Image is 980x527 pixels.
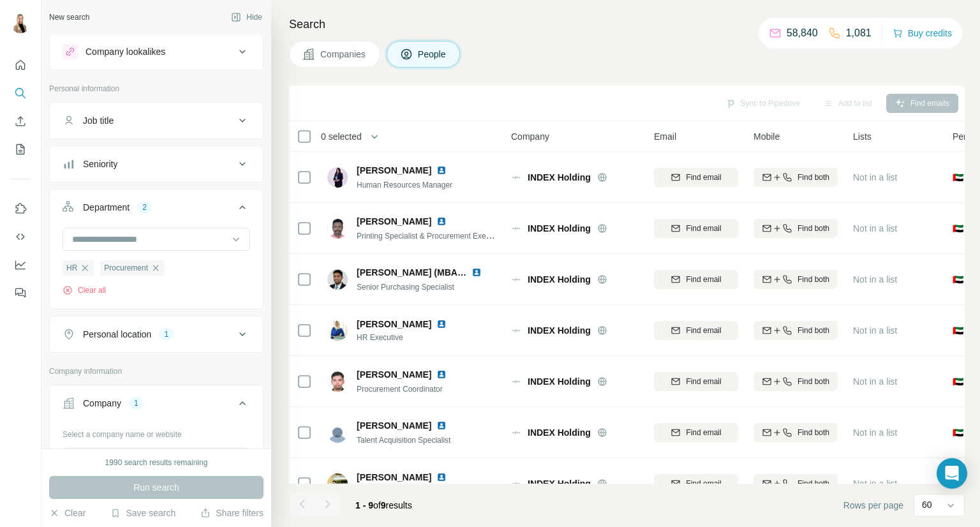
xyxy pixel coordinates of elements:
[798,376,829,387] span: Find both
[511,172,521,182] img: Logo of INDEX Holding
[10,253,31,276] button: Dashboard
[528,477,591,490] span: INDEX Holding
[63,285,106,296] button: Clear all
[654,423,738,442] button: Find email
[798,172,829,183] span: Find both
[654,168,738,187] button: Find email
[528,375,591,388] span: INDEX Holding
[50,36,263,67] button: Company lookalikes
[63,424,250,440] div: Select a company name or website
[511,130,549,143] span: Company
[10,225,31,248] button: Use Surfe API
[357,164,431,177] span: [PERSON_NAME]
[222,8,271,27] button: Hide
[83,114,114,127] div: Job title
[357,230,506,241] span: Printing Specialist & Procurement Executive
[754,474,838,493] button: Find both
[686,274,721,285] span: Find email
[320,48,367,61] span: Companies
[159,329,174,340] div: 1
[10,281,31,304] button: Feedback
[10,110,31,133] button: Enrich CSV
[511,427,521,438] img: Logo of INDEX Holding
[922,498,932,511] p: 60
[853,274,897,285] span: Not in a list
[357,419,431,432] span: [PERSON_NAME]
[511,223,521,234] img: Logo of INDEX Holding
[83,201,130,214] div: Department
[654,372,738,391] button: Find email
[798,427,829,438] span: Find both
[436,216,447,226] img: LinkedIn logo
[137,202,152,213] div: 2
[355,500,373,510] span: 1 - 9
[953,324,963,337] span: 🇦🇪
[327,167,348,188] img: Avatar
[357,369,431,380] span: [PERSON_NAME]
[654,270,738,289] button: Find email
[357,215,431,228] span: [PERSON_NAME]
[327,218,348,239] img: Avatar
[686,172,721,183] span: Find email
[129,397,144,409] div: 1
[798,325,829,336] span: Find both
[953,273,963,286] span: 🇦🇪
[471,267,482,278] img: LinkedIn logo
[381,500,386,510] span: 9
[686,427,721,438] span: Find email
[511,325,521,336] img: Logo of INDEX Holding
[10,13,31,33] img: Avatar
[289,15,965,33] h4: Search
[754,321,838,340] button: Find both
[754,168,838,187] button: Find both
[10,197,31,220] button: Use Surfe on LinkedIn
[853,376,897,387] span: Not in a list
[953,222,963,235] span: 🇦🇪
[83,397,121,410] div: Company
[50,388,263,424] button: Company1
[436,165,447,175] img: LinkedIn logo
[893,24,952,42] button: Buy credits
[66,262,77,274] span: HR
[654,130,676,143] span: Email
[511,274,521,285] img: Logo of INDEX Holding
[754,130,780,143] span: Mobile
[798,223,829,234] span: Find both
[853,479,897,489] span: Not in a list
[83,158,117,170] div: Seniority
[357,471,431,484] span: [PERSON_NAME]
[357,332,462,343] span: HR Executive
[327,269,348,290] img: Avatar
[686,478,721,489] span: Find email
[110,507,175,519] button: Save search
[10,54,31,77] button: Quick start
[83,328,151,341] div: Personal location
[327,422,348,443] img: Avatar
[754,270,838,289] button: Find both
[846,26,872,41] p: 1,081
[853,427,897,438] span: Not in a list
[105,457,208,468] div: 1990 search results remaining
[10,138,31,161] button: My lists
[50,149,263,179] button: Seniority
[104,262,148,274] span: Procurement
[754,372,838,391] button: Find both
[49,83,264,94] p: Personal information
[357,385,443,394] span: Procurement Coordinator
[355,500,412,510] span: results
[528,324,591,337] span: INDEX Holding
[953,375,963,388] span: 🇦🇪
[686,325,721,336] span: Find email
[10,82,31,105] button: Search
[511,479,521,489] img: Logo of INDEX Holding
[654,219,738,238] button: Find email
[798,478,829,489] span: Find both
[357,318,431,330] span: [PERSON_NAME]
[418,48,447,61] span: People
[436,472,447,482] img: LinkedIn logo
[853,325,897,336] span: Not in a list
[357,283,454,292] span: Senior Purchasing Specialist
[321,130,362,143] span: 0 selected
[787,26,818,41] p: 58,840
[327,320,348,341] img: Avatar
